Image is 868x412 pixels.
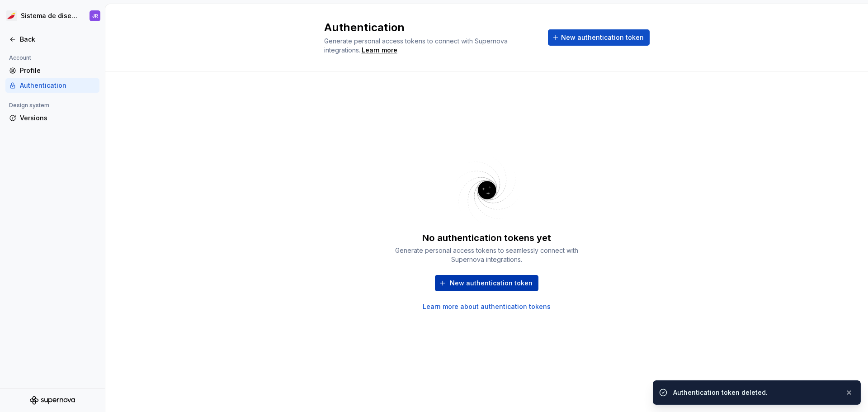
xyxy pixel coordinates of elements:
div: Sistema de diseño Iberia [21,11,79,20]
div: Authentication [20,81,96,90]
div: JR [92,12,98,19]
h2: Authentication [324,20,537,35]
span: . [360,47,399,54]
a: Learn more [362,46,397,55]
div: Design system [5,100,53,111]
div: Authentication token deleted. [673,388,838,397]
a: Versions [5,111,99,125]
button: New authentication token [435,275,538,291]
a: Profile [5,63,99,78]
img: 55604660-494d-44a9-beb2-692398e9940a.png [6,10,17,21]
div: No authentication tokens yet [422,232,551,244]
span: Generate personal access tokens to connect with Supernova integrations. [324,37,509,54]
div: Profile [20,66,96,75]
a: Authentication [5,78,99,93]
a: Learn more about authentication tokens [423,302,551,311]
button: New authentication token [548,29,650,46]
span: New authentication token [450,279,533,288]
div: Account [5,52,35,63]
svg: Supernova Logo [30,396,75,405]
div: Generate personal access tokens to seamlessly connect with Supernova integrations. [392,246,582,264]
div: Back [20,35,96,44]
button: Sistema de diseño IberiaJR [2,6,103,26]
div: Versions [20,114,96,123]
a: Back [5,32,99,47]
span: New authentication token [561,33,644,42]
